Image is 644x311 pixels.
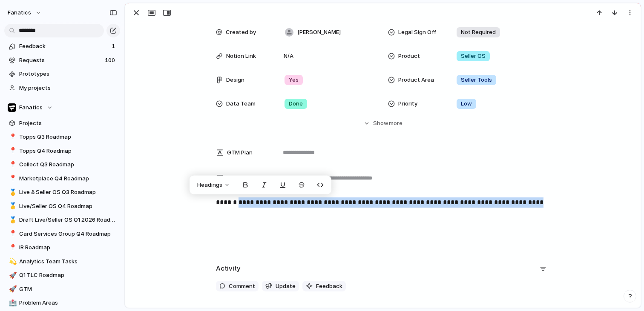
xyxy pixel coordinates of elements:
[19,243,117,252] span: IR Roadmap
[9,201,15,211] div: 🥇
[19,147,117,155] span: Topps Q4 Roadmap
[19,160,117,169] span: Collect Q3 Roadmap
[8,133,16,141] button: 📍
[316,282,342,291] span: Feedback
[8,174,16,183] button: 📍
[227,148,253,157] span: GTM Plan
[9,132,15,142] div: 📍
[19,84,117,92] span: My projects
[8,188,16,197] button: 🥇
[19,42,109,51] span: Feedback
[9,298,15,308] div: 🏥
[398,100,417,108] span: Priority
[216,281,259,292] button: Comment
[4,228,120,240] a: 📍Card Services Group Q4 Roadmap
[8,257,16,266] button: 💫
[19,285,117,294] span: GTM
[19,174,117,183] span: Marketplace Q4 Roadmap
[4,241,120,254] a: 📍IR Roadmap
[112,42,117,51] span: 1
[19,133,117,141] span: Topps Q3 Roadmap
[8,160,16,169] button: 📍
[4,214,120,226] a: 🥇Draft Live/Seller OS Q1 2026 Roadmap
[8,230,16,238] button: 📍
[19,271,117,280] span: Q1 TLC Roadmap
[216,116,550,131] button: Showmore
[461,100,472,108] span: Low
[229,282,255,291] span: Comment
[19,230,117,238] span: Card Services Group Q4 Roadmap
[8,9,31,17] span: fanatics
[398,52,420,60] span: Product
[19,216,117,224] span: Draft Live/Seller OS Q1 2026 Roadmap
[8,147,16,155] button: 📍
[226,28,256,37] span: Created by
[19,188,117,197] span: Live & Seller OS Q3 Roadmap
[302,281,346,292] button: Feedback
[4,297,120,309] a: 🏥Problem Areas
[4,186,120,199] a: 🥇Live & Seller OS Q3 Roadmap
[227,174,270,183] span: Eng Estimates (B/iOs/A/W) in Cycles
[216,264,241,274] h2: Activity
[297,28,341,37] span: [PERSON_NAME]
[4,158,120,171] a: 📍Collect Q3 Roadmap
[19,103,43,112] span: Fanatics
[8,285,16,294] button: 🚀
[4,54,120,67] a: Requests100
[4,117,120,130] a: Projects
[192,178,235,192] button: Headings
[9,146,15,156] div: 📍
[4,172,120,185] a: 📍Marketplace Q4 Roadmap
[9,257,15,266] div: 💫
[4,82,120,94] a: My projects
[19,119,117,128] span: Projects
[4,269,120,282] a: 🚀Q1 TLC Roadmap
[226,100,256,108] span: Data Team
[4,145,120,157] a: 📍Topps Q4 Roadmap
[4,131,120,143] a: 📍Topps Q3 Roadmap
[8,202,16,211] button: 🥇
[461,28,496,37] span: Not Required
[8,216,16,224] button: 🥇
[9,284,15,294] div: 🚀
[9,243,15,253] div: 📍
[4,101,120,114] button: Fanatics
[373,119,388,128] span: Show
[9,215,15,225] div: 🥇
[389,119,402,128] span: more
[8,271,16,280] button: 🚀
[226,52,256,60] span: Notion Link
[9,271,15,280] div: 🚀
[4,200,120,213] a: 🥇Live/Seller OS Q4 Roadmap
[19,299,117,307] span: Problem Areas
[4,6,46,20] button: fanatics
[4,255,120,268] a: 💫Analytics Team Tasks
[262,281,299,292] button: Update
[4,283,120,296] a: 🚀GTM
[19,257,117,266] span: Analytics Team Tasks
[4,40,120,53] a: Feedback1
[461,76,492,84] span: Seller Tools
[4,68,120,80] a: Prototypes
[9,160,15,170] div: 📍
[226,76,244,84] span: Design
[289,76,299,84] span: Yes
[8,299,16,307] button: 🏥
[19,70,117,78] span: Prototypes
[398,28,436,37] span: Legal Sign Off
[9,229,15,239] div: 📍
[105,56,117,65] span: 100
[280,52,297,60] span: N/A
[19,202,117,211] span: Live/Seller OS Q4 Roadmap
